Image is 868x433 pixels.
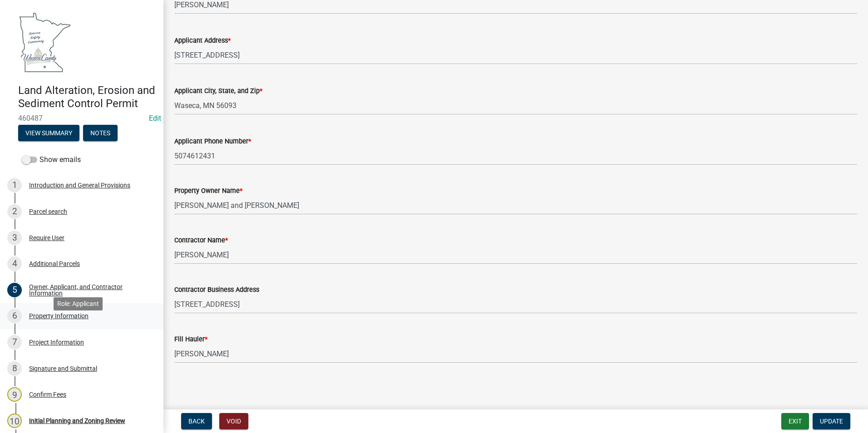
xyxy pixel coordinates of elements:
[29,235,64,241] div: Require User
[7,413,22,428] div: 10
[219,413,248,429] button: Void
[7,283,22,297] div: 5
[18,125,79,141] button: View Summary
[18,10,72,74] img: Waseca County, Minnesota
[7,256,22,271] div: 4
[29,313,89,319] div: Property Information
[83,130,118,137] wm-modal-confirm: Notes
[174,336,207,343] label: Fill Hauler
[7,387,22,402] div: 9
[7,231,22,245] div: 3
[149,114,161,123] a: Edit
[7,309,22,323] div: 6
[7,335,22,349] div: 7
[813,413,850,429] button: Update
[29,418,125,424] div: Initial Planning and Zoning Review
[18,114,145,123] span: 460487
[29,339,84,345] div: Project Information
[29,182,130,188] div: Introduction and General Provisions
[174,88,262,94] label: Applicant City, State, and Zip
[174,138,251,145] label: Applicant Phone Number
[29,284,149,296] div: Owner, Applicant, and Contractor Information
[83,125,118,141] button: Notes
[174,237,228,244] label: Contractor Name
[7,178,22,192] div: 1
[29,365,97,372] div: Signature and Submittal
[18,84,156,110] h4: Land Alteration, Erosion and Sediment Control Permit
[29,391,66,398] div: Confirm Fees
[174,287,259,293] label: Contractor Business Address
[188,418,205,425] span: Back
[781,413,809,429] button: Exit
[29,261,80,267] div: Additional Parcels
[7,361,22,376] div: 8
[174,38,231,44] label: Applicant Address
[820,418,843,425] span: Update
[18,130,79,137] wm-modal-confirm: Summary
[181,413,212,429] button: Back
[22,154,81,165] label: Show emails
[174,188,242,194] label: Property Owner Name
[7,204,22,219] div: 2
[29,208,67,215] div: Parcel search
[149,114,161,123] wm-modal-confirm: Edit Application Number
[54,297,103,310] div: Role: Applicant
